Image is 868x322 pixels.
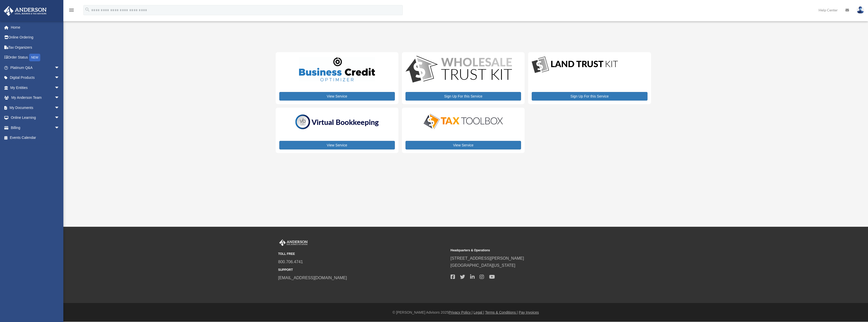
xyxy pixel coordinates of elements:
[54,103,65,113] span: arrow_drop_down
[4,93,67,103] a: My Anderson Teamarrow_drop_down
[4,123,67,133] a: Billingarrow_drop_down
[532,92,647,101] a: Sign Up For this Service
[29,54,40,61] div: NEW
[54,63,65,73] span: arrow_drop_down
[4,103,67,113] a: My Documentsarrow_drop_down
[54,113,65,123] span: arrow_drop_down
[4,73,65,83] a: Digital Productsarrow_drop_down
[532,56,618,74] img: LandTrust_lgo-1.jpg
[54,83,65,93] span: arrow_drop_down
[4,63,67,73] a: Platinum Q&Aarrow_drop_down
[68,7,75,13] i: menu
[54,73,65,83] span: arrow_drop_down
[405,92,521,101] a: Sign Up For this Service
[451,263,515,268] a: [GEOGRAPHIC_DATA][US_STATE]
[451,248,619,253] small: Headquarters & Operations
[857,6,864,14] img: User Pic
[405,56,512,84] img: WS-Trust-Kit-lgo-1.jpg
[54,93,65,103] span: arrow_drop_down
[279,92,395,101] a: View Service
[4,32,67,43] a: Online Ordering
[451,256,524,260] a: [STREET_ADDRESS][PERSON_NAME]
[279,141,395,149] a: View Service
[519,310,539,314] a: Pay Invoices
[4,42,67,52] a: Tax Organizers
[4,83,67,93] a: My Entitiesarrow_drop_down
[2,6,48,16] img: Anderson Advisors Platinum Portal
[278,239,309,246] img: Anderson Advisors Platinum Portal
[63,309,868,316] div: © [PERSON_NAME] Advisors 2025
[4,52,67,63] a: Order StatusNEW
[4,133,67,143] a: Events Calendar
[85,7,90,12] i: search
[278,260,303,264] a: 800.706.4741
[449,310,473,314] a: Privacy Policy |
[4,22,67,32] a: Home
[278,251,447,257] small: TOLL FREE
[278,276,347,280] a: [EMAIL_ADDRESS][DOMAIN_NAME]
[278,267,447,273] small: SUPPORT
[485,310,518,314] a: Terms & Conditions |
[54,123,65,133] span: arrow_drop_down
[68,9,75,13] a: menu
[4,113,67,123] a: Online Learningarrow_drop_down
[405,141,521,149] a: View Service
[474,310,484,314] a: Legal |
